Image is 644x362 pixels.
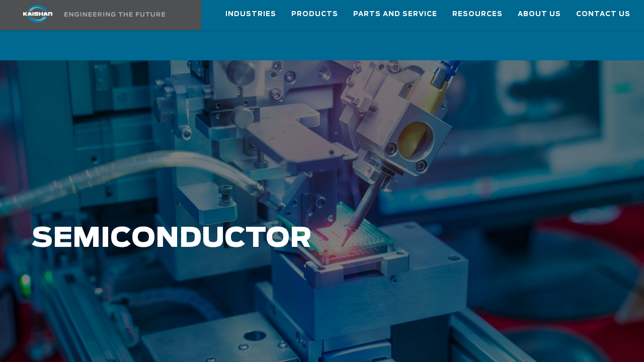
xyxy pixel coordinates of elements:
[353,1,437,28] a: Parts and Service
[32,223,513,254] h1: Semiconductor
[452,9,503,20] span: Resources
[518,1,561,28] a: About Us
[576,9,630,20] span: Contact Us
[576,1,630,28] a: Contact Us
[291,1,338,28] a: Products
[518,9,561,20] span: About Us
[225,9,276,20] span: Industries
[452,1,503,28] a: Resources
[291,9,338,20] span: Products
[64,12,165,17] img: Engineering the future
[225,1,276,28] a: Industries
[353,9,437,20] span: Parts and Service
